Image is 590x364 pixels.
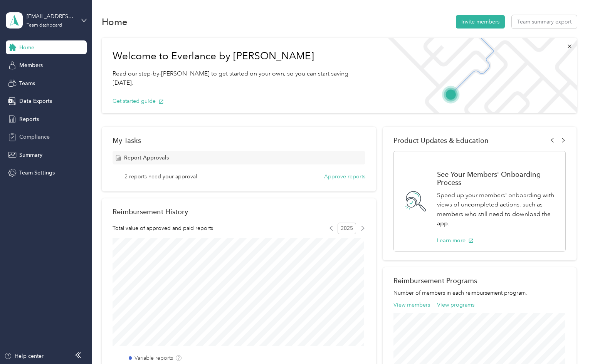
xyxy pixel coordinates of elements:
[19,97,52,105] span: Data Exports
[113,69,369,88] p: Read our step-by-[PERSON_NAME] to get started on your own, so you can start saving [DATE].
[19,61,43,69] span: Members
[27,23,62,28] div: Team dashboard
[19,133,50,141] span: Compliance
[124,173,197,181] span: 2 reports need your approval
[437,237,474,245] button: Learn more
[19,115,39,123] span: Reports
[437,170,557,186] h1: See Your Members' Onboarding Process
[456,15,505,29] button: Invite members
[393,289,566,297] p: Number of members in each reimbursement program.
[324,173,365,181] button: Approve reports
[437,191,557,228] p: Speed up your members' onboarding with views of uncompleted actions, such as members who still ne...
[19,169,55,177] span: Team Settings
[113,136,365,144] div: My Tasks
[19,44,34,52] span: Home
[393,136,489,144] span: Product Updates & Education
[547,321,590,364] iframe: Everlance-gr Chat Button Frame
[380,38,577,113] img: Welcome to everlance
[437,301,474,309] button: View programs
[134,354,173,362] label: Variable reports
[102,18,128,26] h1: Home
[113,224,213,232] span: Total value of approved and paid reports
[393,301,430,309] button: View members
[19,79,35,87] span: Teams
[124,154,169,162] span: Report Approvals
[113,208,188,216] h2: Reimbursement History
[113,50,369,62] h1: Welcome to Everlance by [PERSON_NAME]
[4,352,44,360] button: Help center
[113,97,164,105] button: Get started guide
[338,223,356,234] span: 2025
[512,15,577,29] button: Team summary export
[393,277,566,285] h2: Reimbursement Programs
[27,12,75,20] div: [EMAIL_ADDRESS][PERSON_NAME][DOMAIN_NAME]
[19,151,42,159] span: Summary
